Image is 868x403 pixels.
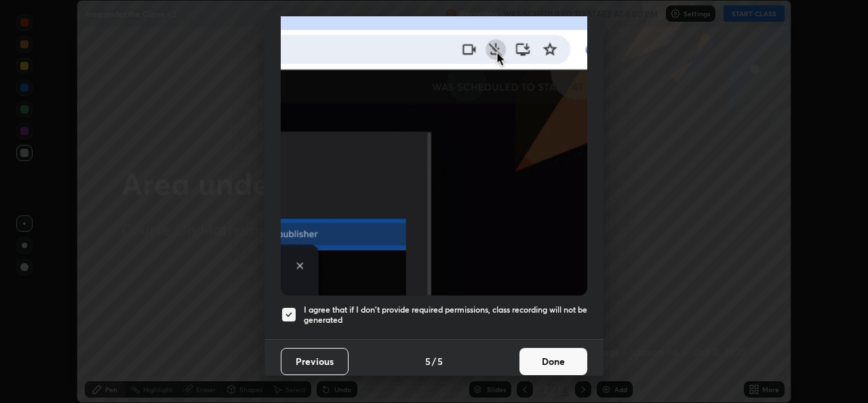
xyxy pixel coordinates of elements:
[281,348,349,375] button: Previous
[432,354,436,368] h4: /
[519,348,587,375] button: Done
[304,304,587,326] h5: I agree that if I don't provide required permissions, class recording will not be generated
[437,354,443,368] h4: 5
[425,354,431,368] h4: 5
